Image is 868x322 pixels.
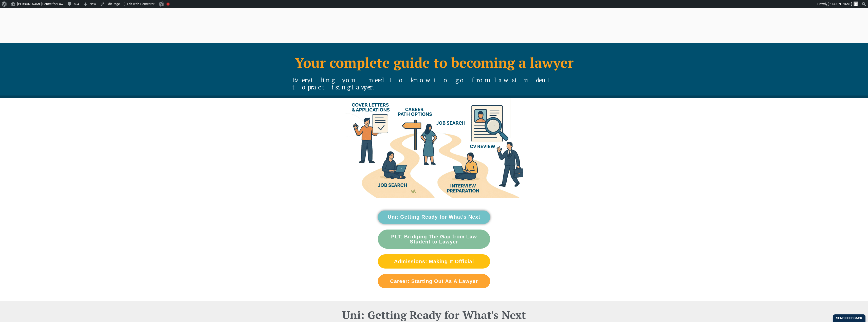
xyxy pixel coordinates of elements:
[308,83,352,91] span: practising
[380,234,488,244] span: PLT: Bridging The Gap from Law Student to Lawyer
[388,214,481,219] span: Uni: Getting Ready for What’s Next
[292,56,576,69] h1: Your complete guide to becoming a lawyer
[292,76,557,91] span: Everything you need to know to go from law student to
[290,309,579,321] h2: Uni: Getting Ready for What's Next
[378,230,490,249] a: PLT: Bridging The Gap from Law Student to Lawyer
[167,3,170,6] div: Focus keyphrase not set
[378,274,490,288] a: Career: Starting Out As A Lawyer
[390,279,478,284] span: Career: Starting Out As A Lawyer
[127,2,154,6] span: Edit with Elementor
[378,254,490,269] a: Admissions: Making It Official
[828,2,852,6] span: [PERSON_NAME]
[394,259,474,264] span: Admissions: Making It Official
[378,211,490,224] a: Uni: Getting Ready for What’s Next
[352,83,375,91] span: lawyer.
